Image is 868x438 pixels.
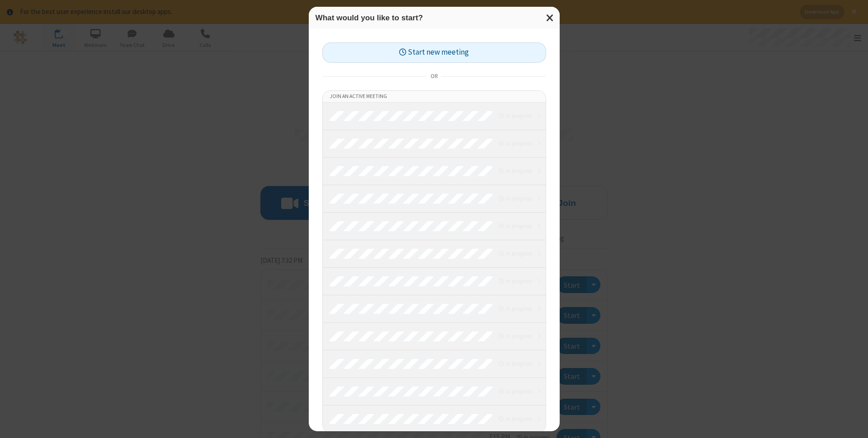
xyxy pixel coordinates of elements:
[499,167,532,175] em: in progress
[541,7,560,29] button: Close modal
[499,415,532,423] em: in progress
[323,91,546,103] li: Join an active meeting
[499,222,532,230] em: in progress
[499,277,532,285] em: in progress
[322,42,546,63] button: Start new meeting
[316,14,553,22] h3: What would you like to start?
[427,70,441,83] span: or
[499,332,532,340] em: in progress
[499,139,532,148] em: in progress
[499,112,532,120] em: in progress
[499,359,532,368] em: in progress
[499,304,532,313] em: in progress
[499,194,532,203] em: in progress
[499,387,532,396] em: in progress
[499,249,532,258] em: in progress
